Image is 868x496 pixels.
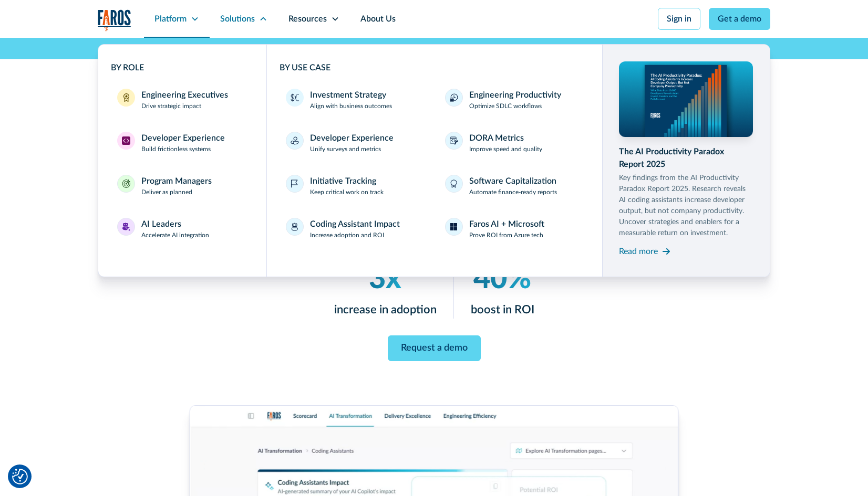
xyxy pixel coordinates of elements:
p: Build frictionless systems [141,144,211,154]
img: Revisit consent button [12,469,28,484]
p: Accelerate AI integration [141,230,209,240]
a: Coding Assistant ImpactIncrease adoption and ROI [280,212,430,246]
p: Deliver as planned [141,187,192,197]
div: Investment Strategy [310,89,386,101]
p: Automate finance-ready reports [469,187,557,197]
p: Keep critical work on track [310,187,384,197]
p: boost in ROI [471,301,534,319]
div: Platform [154,13,187,25]
a: Request a demo [388,335,481,361]
a: Developer ExperienceDeveloper ExperienceBuild frictionless systems [111,125,254,160]
div: Faros AI + Microsoft [469,218,544,230]
em: 3x [369,265,401,294]
div: Program Managers [141,175,212,187]
div: Engineering Executives [141,89,228,101]
a: Sign in [658,8,700,30]
button: Cookie Settings [12,469,28,484]
p: Align with business outcomes [310,101,392,111]
a: Faros AI + MicrosoftProve ROI from Azure tech [439,212,590,246]
a: Get a demo [709,8,770,30]
img: AI Leaders [122,223,130,231]
div: AI Leaders [141,218,181,230]
p: Optimize SDLC workflows [469,101,542,111]
a: Engineering ProductivityOptimize SDLC workflows [439,82,590,117]
div: The AI Productivity Paradox Report 2025 [619,145,753,171]
div: Developer Experience [141,132,225,144]
a: AI LeadersAI LeadersAccelerate AI integration [111,212,254,246]
div: Engineering Productivity [469,89,561,101]
img: Program Managers [122,180,130,188]
a: Engineering ExecutivesEngineering ExecutivesDrive strategic impact [111,82,254,117]
p: Drive strategic impact [141,101,201,111]
a: Developer ExperienceUnify surveys and metrics [280,125,430,160]
a: Program ManagersProgram ManagersDeliver as planned [111,168,254,203]
p: Increase adoption and ROI [310,230,384,240]
div: Read more [619,245,658,258]
img: Logo of the analytics and reporting company Faros. [98,9,131,31]
div: BY ROLE [111,61,254,74]
nav: Solutions [98,38,770,277]
div: Initiative Tracking [310,175,376,187]
a: Initiative TrackingKeep critical work on track [280,168,430,203]
div: Resources [288,13,327,25]
div: DORA Metrics [469,132,524,144]
div: Software Capitalization [469,175,556,187]
div: Coding Assistant Impact [310,218,400,230]
p: Prove ROI from Azure tech [469,230,543,240]
p: Unify surveys and metrics [310,144,381,154]
p: Improve speed and quality [469,144,542,154]
p: increase in adoption [334,301,437,319]
div: BY USE CASE [280,61,590,74]
a: DORA MetricsImprove speed and quality [439,125,590,160]
a: Investment StrategyAlign with business outcomes [280,82,430,117]
a: home [98,9,131,31]
a: The AI Productivity Paradox Report 2025Key findings from the AI Productivity Paradox Report 2025.... [619,61,753,260]
p: Key findings from the AI Productivity Paradox Report 2025. Research reveals AI coding assistants ... [619,173,753,239]
div: Solutions [220,13,255,25]
a: Software CapitalizationAutomate finance-ready reports [439,168,590,203]
img: Engineering Executives [122,93,130,102]
img: Developer Experience [122,136,130,145]
em: 40% [473,265,531,294]
div: Developer Experience [310,132,394,144]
